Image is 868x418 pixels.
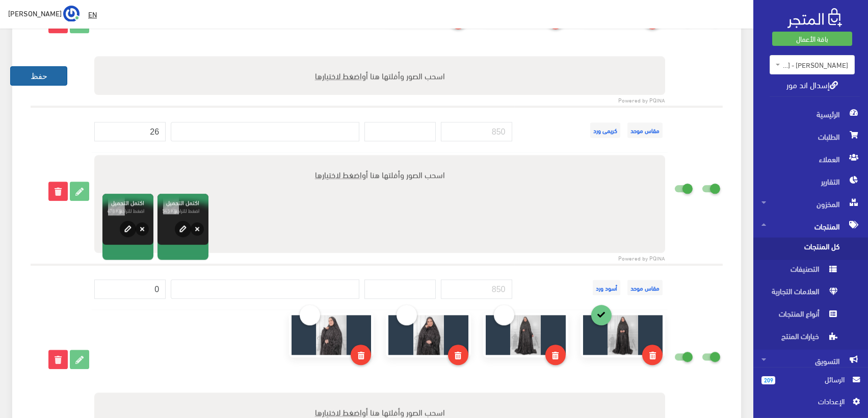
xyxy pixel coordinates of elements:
a: Powered by PQINA [618,98,665,102]
span: الطلبات [761,125,860,148]
span: العلامات التجارية [761,282,839,305]
span: المنتجات [761,215,860,238]
a: العلامات التجارية [753,282,868,305]
a: ... [PERSON_NAME] [8,5,80,21]
span: مقاس موحد [627,280,663,295]
a: اﻹعدادات [761,396,860,412]
a: المنتجات [753,215,868,238]
img: khmar-bkm-toyl-ktaa-oahdh-stan.jpg [413,315,444,355]
span: التقارير [761,170,860,193]
label: اسحب الصور وأفلتها هنا أو [311,65,449,86]
button: حفظ [10,66,67,86]
a: 209 الرسائل [761,374,860,396]
span: كريمى ورد [590,122,620,138]
span: خيارات المنتج [761,327,839,350]
span: اﻹعدادات [770,396,844,407]
a: إسدال اند مور [786,77,838,92]
a: كل المنتجات [753,238,868,260]
span: كل المنتجات [761,238,839,260]
span: اضغط لاختيارها [315,167,362,181]
span: التصنيفات [761,260,839,282]
span: esdalandmore - مصر - اسدال اند مور [770,55,855,74]
input: 850 [441,279,512,299]
a: المخزون [753,193,868,215]
span: العملاء [761,148,860,170]
span: أسود ورد [593,280,620,295]
a: التصنيفات [753,260,868,282]
a: Powered by PQINA [618,256,665,260]
img: khmar-bkm-toyl-ktaa-oahdh-stan.jpg [608,315,638,355]
span: التسويق [761,350,860,372]
span: 209 [761,376,775,384]
span: الرئيسية [761,103,860,125]
a: التقارير [753,170,868,193]
img: khmar-bkm-toyl-ktaa-oahdh-stan.jpg [510,315,541,355]
a: أنواع المنتجات [753,305,868,327]
a: خيارات المنتج [753,327,868,350]
span: المخزون [761,193,860,215]
span: أنواع المنتجات [761,305,839,327]
a: العملاء [753,148,868,170]
span: esdalandmore - مصر - اسدال اند مور [782,60,848,70]
input: 850 [441,122,512,141]
span: اضغط لاختيارها [315,68,362,83]
a: EN [84,5,101,23]
span: الرسائل [783,374,845,385]
u: EN [88,8,97,20]
a: الرئيسية [753,103,868,125]
img: ... [63,6,80,22]
a: باقة الأعمال [772,32,852,46]
img: khmar-bkm-toyl-ktaa-oahdh-stan.jpg [316,315,347,355]
span: [PERSON_NAME] [8,7,62,19]
img: . [787,8,842,28]
span: مقاس موحد [627,122,663,138]
label: اسحب الصور وأفلتها هنا أو [311,164,449,185]
a: الطلبات [753,125,868,148]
